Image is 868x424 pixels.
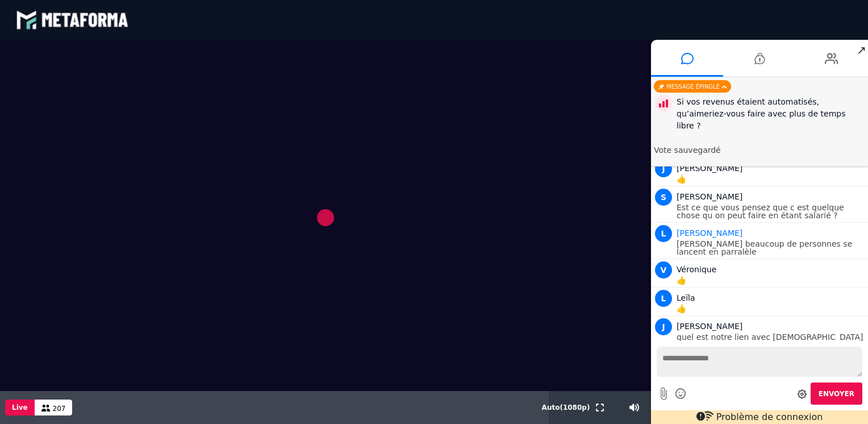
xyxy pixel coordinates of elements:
div: Problème de connexion [651,410,868,424]
span: [PERSON_NAME] [677,164,742,173]
p: [PERSON_NAME] beaucoup de personnes se lancent en parralèle [677,240,865,256]
button: Live [5,400,35,415]
span: ↗ [855,40,868,60]
span: 207 [53,405,66,413]
p: 👍 [677,305,865,313]
p: 👍 [677,175,865,183]
p: quel est notre lien avec [DEMOGRAPHIC_DATA] partner ? [677,333,865,349]
span: [PERSON_NAME] [677,192,742,201]
button: Auto(1080p) [540,391,592,424]
span: [PERSON_NAME] [677,322,742,331]
span: J [655,318,672,335]
p: Vote sauvegardé [654,146,865,154]
p: Est ce que vous pensez que c est quelque chose qu on peut faire en étant salarié ? [677,203,865,219]
span: J [655,160,672,177]
p: 👍 [677,276,865,284]
span: L [655,225,672,242]
div: Si vos revenus étaient automatisés, qu’aimeriez-vous faire avec plus de temps libre ? [677,96,865,132]
span: Auto ( 1080 p) [542,404,590,411]
span: V [655,261,672,278]
span: Leïla [677,293,695,302]
button: Envoyer [811,383,862,405]
span: L [655,290,672,307]
span: S [655,189,672,206]
span: Envoyer [819,390,854,398]
div: Message épinglé [654,80,731,93]
span: Animateur [677,228,742,238]
span: Véronique [677,265,716,274]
